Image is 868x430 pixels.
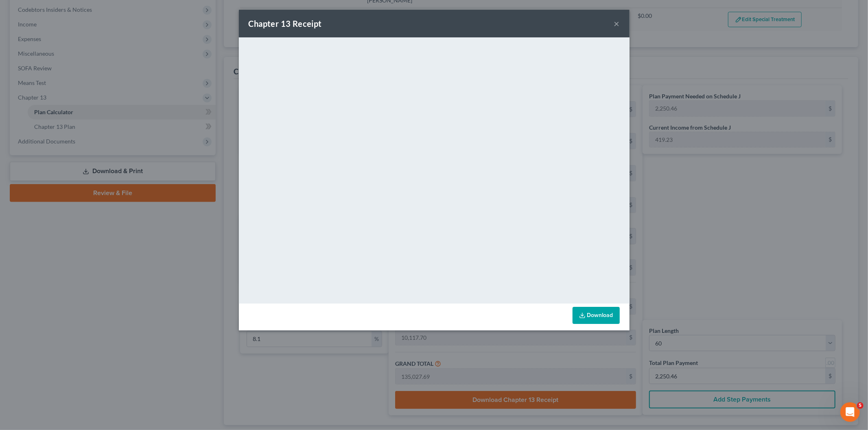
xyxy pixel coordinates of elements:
[840,402,860,422] iframe: Intercom live chat
[239,37,630,302] iframe: <object ng-attr-data='[URL][DOMAIN_NAME]' type='application/pdf' width='100%' height='650px'></ob...
[614,19,620,28] button: ×
[857,402,864,409] span: 5
[573,307,620,324] a: Download
[249,18,322,29] div: Chapter 13 Receipt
